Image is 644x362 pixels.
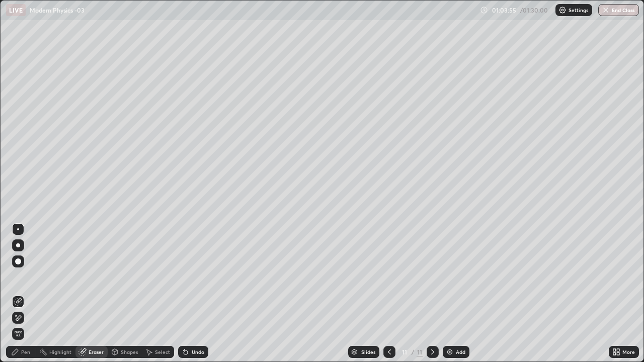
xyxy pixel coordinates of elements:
p: Modern Physics -03 [30,6,85,14]
button: End Class [598,4,639,16]
div: 11 [399,349,410,355]
div: Highlight [49,349,71,354]
div: Slides [361,349,375,354]
div: More [622,349,635,354]
span: Erase all [13,331,24,337]
div: Pen [21,349,30,354]
div: Shapes [121,349,138,354]
div: 11 [417,347,423,356]
div: / [412,349,415,355]
div: Select [155,349,170,354]
div: Add [456,349,465,354]
img: add-slide-button [446,348,454,356]
div: Undo [192,349,204,354]
p: LIVE [9,6,23,14]
img: end-class-cross [602,6,610,14]
p: Settings [569,8,588,13]
img: class-settings-icons [558,6,567,14]
div: Eraser [89,349,104,354]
